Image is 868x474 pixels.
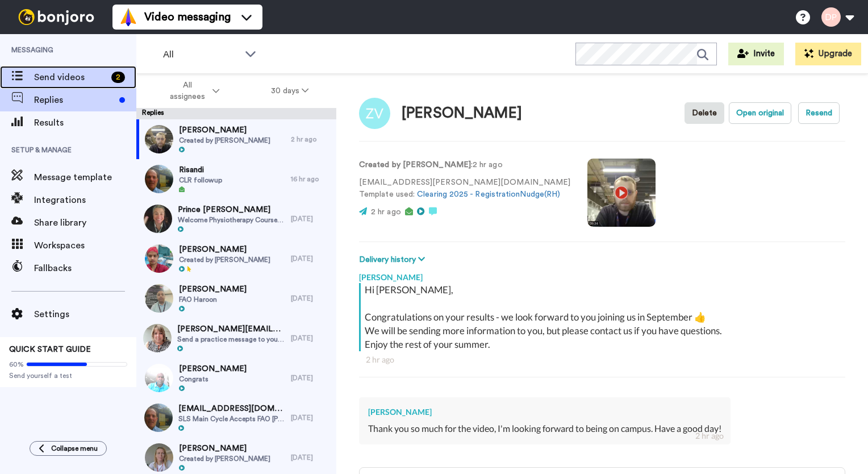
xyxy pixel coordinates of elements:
span: All assignees [164,80,210,102]
span: SLS Main Cycle Accepts FAO [PERSON_NAME] [178,414,285,423]
span: Message template [34,171,136,184]
img: 302847df-ee79-416a-be10-e70b379c65ff-thumb.jpg [143,324,172,352]
span: [PERSON_NAME] [179,363,247,375]
button: Collapse menu [30,441,107,456]
button: Delivery history [359,253,428,266]
span: [PERSON_NAME] [179,124,270,136]
button: Open original [729,102,791,124]
div: [DATE] [291,373,331,382]
div: [DATE] [291,334,331,343]
img: b2988a14-a979-4609-9542-62207dd7de4b-thumb.jpg [144,404,173,432]
a: [PERSON_NAME]Created by [PERSON_NAME][DATE] [136,239,336,278]
div: [DATE] [291,294,331,303]
img: 75ede844-e2e9-4151-9286-92490e04c588-thumb.jpg [145,443,173,472]
span: QUICK START GUIDE [9,346,91,354]
span: [PERSON_NAME] [179,244,270,255]
button: Delete [685,102,724,124]
img: 33d9a89e-919b-453e-a45a-bf788fb7678e-thumb.jpg [145,165,173,193]
button: Upgrade [795,43,861,65]
span: 60% [9,360,24,369]
span: Created by [PERSON_NAME] [179,255,270,264]
span: CLR followup [179,176,222,185]
div: [PERSON_NAME] [368,406,721,418]
span: Video messaging [144,9,231,25]
span: All [163,48,239,61]
p: [EMAIL_ADDRESS][PERSON_NAME][DOMAIN_NAME] Template used: [359,177,570,201]
span: Send a practice message to yourself [177,335,285,344]
a: [PERSON_NAME][EMAIL_ADDRESS][PERSON_NAME][DOMAIN_NAME]Send a practice message to yourself[DATE] [136,318,336,358]
span: Risandi [179,164,222,176]
span: [PERSON_NAME] [179,284,247,295]
span: Prince [PERSON_NAME] [178,204,285,215]
span: Collapse menu [51,444,98,453]
div: [PERSON_NAME] [359,266,845,283]
span: Workspaces [34,239,136,252]
div: [PERSON_NAME] [402,105,522,122]
button: 30 days [245,81,335,101]
span: Integrations [34,193,136,207]
img: bj-logo-header-white.svg [14,9,99,25]
a: Prince [PERSON_NAME]Welcome Physiotherapy Course [GEOGRAPHIC_DATA][DATE] [136,199,336,239]
span: Created by [PERSON_NAME] [179,454,270,463]
div: Replies [136,108,336,119]
span: [EMAIL_ADDRESS][DOMAIN_NAME] [178,403,285,414]
div: [DATE] [291,214,331,223]
span: Congrats [179,375,247,384]
div: 2 [111,72,125,83]
span: Replies [34,93,115,107]
a: [PERSON_NAME]Congrats[DATE] [136,358,336,398]
p: : 2 hr ago [359,159,570,171]
span: [PERSON_NAME][EMAIL_ADDRESS][PERSON_NAME][DOMAIN_NAME] [177,323,285,335]
span: Share library [34,216,136,230]
img: 279dd98c-2279-4dd9-a28d-6a7634cae714-thumb.jpg [145,125,173,153]
span: Send yourself a test [9,371,127,380]
img: 0d0302dc-0a7f-44cd-a0a5-8dad1a32a5b6-thumb.jpg [145,244,173,273]
img: 3289438b-b23d-4c72-be3a-584fcc502245-thumb.jpg [144,205,172,233]
img: 75364cf7-7557-4ced-9b0f-b146d891accc-thumb.jpg [145,364,173,392]
span: Created by [PERSON_NAME] [179,136,270,145]
a: Clearing 2025 - RegistrationNudge(RH) [417,190,560,198]
img: Image of ZOARD VINCZE [359,98,390,129]
span: Results [34,116,136,130]
span: 2 hr ago [371,208,401,216]
span: [PERSON_NAME] [179,443,270,454]
button: All assignees [139,75,245,107]
div: [DATE] [291,254,331,263]
a: [EMAIL_ADDRESS][DOMAIN_NAME]SLS Main Cycle Accepts FAO [PERSON_NAME][DATE] [136,398,336,438]
img: vm-color.svg [119,8,137,26]
div: 2 hr ago [291,135,331,144]
button: Resend [798,102,840,124]
span: Fallbacks [34,261,136,275]
img: 3fd26674-e65b-43ad-a6e6-ba8d5ce001d8-thumb.jpg [145,284,173,313]
div: [DATE] [291,413,331,422]
div: Thank you so much for the video, I'm looking forward to being on campus. Have a good day! [368,422,721,435]
span: Welcome Physiotherapy Course [GEOGRAPHIC_DATA] [178,215,285,224]
div: [DATE] [291,453,331,462]
div: Hi [PERSON_NAME], Congratulations on your results - we look forward to you joining us in Septembe... [365,283,842,351]
span: Settings [34,307,136,321]
div: 16 hr ago [291,174,331,184]
a: [PERSON_NAME]FAO Haroon[DATE] [136,278,336,318]
strong: Created by [PERSON_NAME] [359,161,471,169]
span: Send videos [34,70,107,84]
a: [PERSON_NAME]Created by [PERSON_NAME]2 hr ago [136,119,336,159]
div: 2 hr ago [366,354,838,365]
span: FAO Haroon [179,295,247,304]
div: 2 hr ago [695,430,724,442]
button: Invite [728,43,784,65]
a: RisandiCLR followup16 hr ago [136,159,336,199]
